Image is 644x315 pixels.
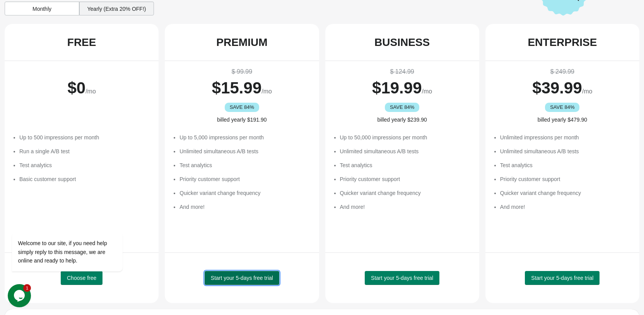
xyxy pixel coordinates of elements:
[8,163,147,280] iframe: chat widget
[500,161,632,169] li: Test analytics
[365,271,439,285] button: Start your 5-days free trial
[333,67,471,76] div: $ 124.99
[545,103,579,112] div: SAVE 84%
[179,175,311,183] li: Priority customer support
[385,103,419,112] div: SAVE 84%
[374,36,430,49] div: BUSINESS
[8,284,32,307] iframe: chat widget
[500,203,632,211] li: And more!
[532,79,582,97] span: $ 39.99
[340,189,471,197] li: Quicker variant change frequency
[19,147,151,155] li: Run a single A/B test
[340,161,471,169] li: Test analytics
[371,275,433,281] span: Start your 5-days free trial
[19,161,151,169] li: Test analytics
[525,271,600,285] button: Start your 5-days free trial
[79,2,154,15] div: Yearly (Extra 20% OFF!)
[179,203,311,211] li: And more!
[528,36,597,49] div: ENTERPRISE
[340,147,471,155] li: Unlimited simultaneous A/B tests
[500,175,632,183] li: Priority customer support
[211,275,273,281] span: Start your 5-days free trial
[261,88,272,95] span: /mo
[216,36,267,49] div: PREMIUM
[67,79,85,97] span: $ 0
[493,67,632,76] div: $ 249.99
[500,147,632,155] li: Unlimited simultaneous A/B tests
[179,189,311,197] li: Quicker variant change frequency
[179,147,311,155] li: Unlimited simultaneous A/B tests
[500,134,632,141] li: Unlimited impressions per month
[582,88,593,95] span: /mo
[212,79,261,97] span: $ 15.99
[493,116,632,124] div: billed yearly $479.90
[225,103,259,112] div: SAVE 84%
[205,271,279,285] button: Start your 5-days free trial
[179,161,311,169] li: Test analytics
[372,79,422,97] span: $ 19.99
[340,203,471,211] li: And more!
[340,134,471,141] li: Up to 50,000 impressions per month
[67,36,96,49] div: FREE
[173,116,311,124] div: billed yearly $191.90
[85,88,96,95] span: /mo
[340,175,471,183] li: Priority customer support
[5,2,79,15] div: Monthly
[173,67,311,76] div: $ 99.99
[422,88,432,95] span: /mo
[531,275,593,281] span: Start your 5-days free trial
[333,116,471,124] div: billed yearly $239.90
[500,189,632,197] li: Quicker variant change frequency
[19,134,151,141] li: Up to 500 impressions per month
[179,134,311,141] li: Up to 5,000 impressions per month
